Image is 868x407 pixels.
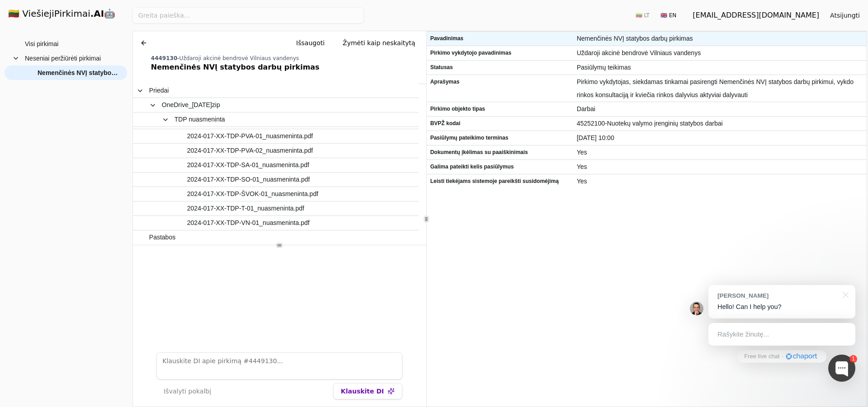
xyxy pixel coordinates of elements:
span: 2024-017-XX-TDP-PVA-02_nuasmeninta.pdf [187,144,313,157]
button: Išsaugoti [289,35,332,51]
span: Pasiūlymų teikimas [577,61,863,74]
span: TDP nuasmeninta [175,113,225,126]
span: 2024-017-XX-TDP-T-01_nuasmeninta.pdf [187,202,304,215]
div: · [782,352,783,361]
span: Priedai [149,84,169,97]
p: Hello! Can I help you? [717,302,846,312]
button: Atsijungti [823,7,867,23]
img: Jonas [690,302,703,315]
div: - [151,55,423,62]
span: Yes [577,146,863,159]
div: [EMAIL_ADDRESS][DOMAIN_NAME] [693,10,819,21]
span: 2024-017-XX-TDP-SA-01_nuasmeninta.pdf [187,159,309,172]
span: Dokumentų įkėlimas su paaiškinimais [430,146,570,159]
div: Nemenčinės NVĮ statybos darbų pirkimas [151,62,423,73]
span: 4449130 [151,55,177,61]
span: Pastabos [149,231,175,244]
span: Galima pateikti kelis pasiūlymus [430,160,570,173]
button: Klauskite DI [333,383,402,399]
span: BVPŽ kodai [430,117,570,130]
span: Darbai [577,103,863,116]
span: Yes [577,160,863,173]
button: 🇬🇧 EN [655,8,682,23]
span: Yes [577,175,863,188]
span: Statusas [430,61,570,74]
span: Nemenčinės NVĮ statybos darbų pirkimas [38,66,118,80]
button: Žymėti kaip neskaitytą [335,35,423,51]
div: 1 [849,355,857,363]
span: 2024-017-XX-TDP-VN-01_nuasmeninta.pdf [187,216,310,229]
span: Uždaroji akcinė bendrovė Vilniaus vandenys [179,55,299,61]
span: 2024-017-XX-TDP-ŠVOK-01_nuasmeninta.pdf [187,187,318,201]
span: Aprašymas [430,75,570,89]
span: Leisti tiekėjams sistemoje pareikšti susidomėjimą [430,175,570,188]
span: 2024-017-XX-TDP-PVA-01_nuasmeninta.pdf [187,130,313,143]
span: [DATE] 10:00 [577,131,863,145]
a: Free live chat· [737,350,826,363]
span: Uždaroji akcinė bendrovė Vilniaus vandenys [577,47,863,60]
span: 45252100-Nuotekų valymo įrenginių statybos darbai [577,117,863,130]
span: Nemenčinės NVĮ statybos darbų pirkimas [577,32,863,45]
span: Pirkimo objekto tipas [430,103,570,116]
span: Pirkimo vykdytojo pavadinimas [430,47,570,60]
span: OneDrive_[DATE]zip [162,98,220,112]
span: Free live chat [744,352,779,361]
div: [PERSON_NAME] [717,291,837,300]
span: Visi pirkimai [25,37,58,51]
span: Pirkimo vykdytojas, siekdamas tinkamai pasirengti Nemenčinės NVĮ statybos darbų pirkimui, vykdo r... [577,75,863,102]
div: Rašykite žinutę... [708,323,855,346]
span: Pavadinimas [430,32,570,45]
span: Pasiūlymų pateikimo terminas [430,131,570,145]
strong: .AI [90,8,104,19]
span: Neseniai peržiūrėti pirkimai [25,51,101,65]
span: 2024-017-XX-TDP-SO-01_nuasmeninta.pdf [187,173,310,186]
input: Greita paieška... [132,7,364,23]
